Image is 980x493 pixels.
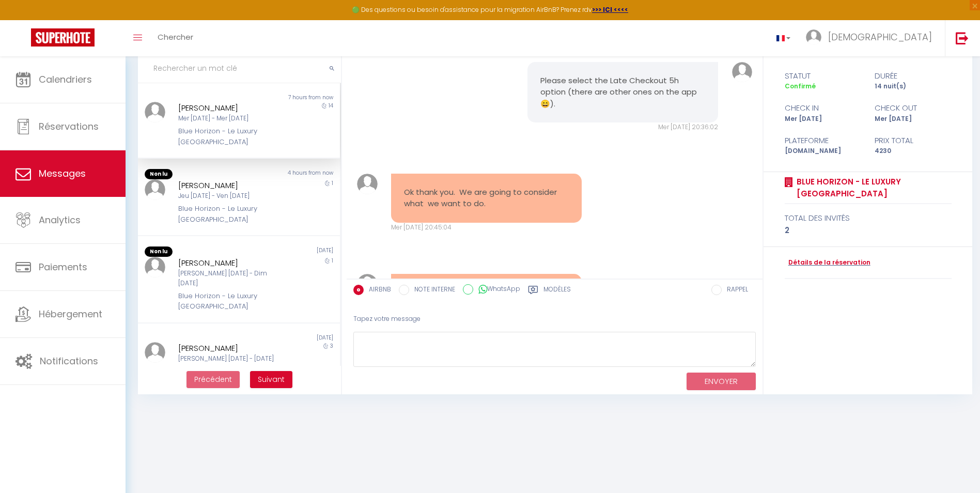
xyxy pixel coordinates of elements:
div: Mer [DATE] [868,114,958,124]
span: Non lu [145,246,173,257]
div: 4 hours from now [239,169,339,179]
a: >>> ICI <<<< [592,5,628,14]
div: total des invités [785,212,952,224]
label: WhatsApp [473,284,520,296]
pre: Ok thank you. We are going to consider what we want to do. [404,187,569,210]
div: Mer [DATE] 20:45:04 [391,223,582,233]
input: Rechercher un mot clé [138,54,341,83]
span: 1 [332,257,333,265]
span: Analytics [39,213,81,226]
div: 2 [785,224,952,237]
div: Plateforme [778,134,868,147]
a: Détails de la réservation [785,258,870,268]
span: Confirmé [785,82,816,90]
div: [PERSON_NAME] [178,257,283,269]
div: 7 hours from now [239,94,339,102]
div: check out [868,102,958,114]
div: [PERSON_NAME] [178,102,283,114]
div: Jeu [DATE] - Ven [DATE] [178,191,283,201]
div: 14 nuit(s) [868,82,958,91]
button: ENVOYER [687,373,756,391]
span: Paiements [39,260,87,273]
label: RAPPEL [722,285,748,296]
div: [PERSON_NAME] [DATE] - Dim [DATE] [178,269,283,288]
div: Blue Horizon - Le Luxury [GEOGRAPHIC_DATA] [178,204,283,225]
span: Réservations [39,120,99,133]
a: Blue Horizon - Le Luxury [GEOGRAPHIC_DATA] [793,176,952,200]
label: AIRBNB [364,285,391,296]
div: Mer [DATE] 20:36:02 [527,122,719,132]
div: statut [778,70,868,82]
a: ... [DEMOGRAPHIC_DATA] [798,20,945,56]
div: [DOMAIN_NAME] [778,146,868,156]
div: Tapez votre message [353,306,756,332]
button: Previous [186,371,240,389]
img: ... [357,174,378,194]
div: check in [778,102,868,114]
img: ... [357,274,378,295]
label: NOTE INTERNE [409,285,455,296]
span: 1 [332,179,333,187]
img: ... [145,257,165,278]
span: 3 [330,342,333,350]
div: Blue Horizon - Le Luxury [GEOGRAPHIC_DATA] [178,291,283,312]
div: Blue Horizon - Le Luxury [GEOGRAPHIC_DATA] [178,126,283,147]
span: 14 [329,102,333,110]
span: [DEMOGRAPHIC_DATA] [828,30,932,43]
span: Hébergement [39,307,102,320]
span: Notifications [40,355,98,367]
img: ... [732,62,753,83]
span: Calendriers [39,73,92,86]
div: [PERSON_NAME] [178,342,283,355]
div: Mer [DATE] [778,114,868,124]
a: Chercher [150,20,201,56]
pre: Please select the Late Checkout 5h option (there are other ones on the app 😄). [540,75,706,110]
div: [DATE] [239,334,339,342]
img: ... [806,29,821,45]
img: Super Booking [31,28,95,47]
span: Non lu [145,169,173,179]
span: Précédent [194,374,232,384]
span: Suivant [258,374,285,384]
span: Chercher [158,32,193,42]
img: ... [145,179,165,200]
div: durée [868,70,958,82]
div: Mer [DATE] - Mer [DATE] [178,114,283,124]
div: [PERSON_NAME] [178,179,283,192]
div: [DATE] [239,246,339,257]
span: Messages [39,167,86,180]
div: [PERSON_NAME] [DATE] - [DATE] Nov [178,354,283,374]
label: Modèles [543,285,571,298]
button: Next [250,371,292,389]
img: logout [956,32,969,44]
div: 4230 [868,146,958,156]
img: ... [145,102,165,122]
img: ... [145,342,165,363]
div: Prix total [868,134,958,147]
